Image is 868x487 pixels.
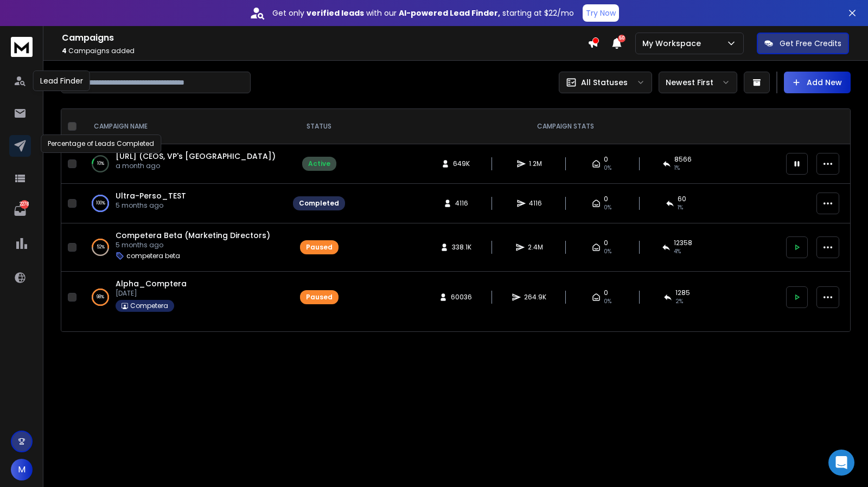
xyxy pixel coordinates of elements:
div: Open Intercom Messenger [828,450,854,476]
a: Alpha_Comptera [116,278,187,289]
span: 0% [604,247,611,256]
div: Active [308,159,330,168]
th: CAMPAIGN STATS [352,109,780,144]
p: Campaigns added [62,47,588,55]
span: 2 % [675,297,683,306]
p: [DATE] [116,289,187,298]
span: 4 % [674,247,681,256]
span: 649K [453,159,470,168]
button: M [11,459,33,480]
p: Get only with our starting at $22/mo [272,8,574,18]
p: competera beta [126,252,180,260]
span: 0 [604,289,608,297]
span: 60036 [451,293,472,302]
td: 10%[URL] (CEOS, VP's [GEOGRAPHIC_DATA])a month ago [81,144,286,184]
strong: verified leads [307,8,364,18]
p: 52 % [97,242,105,253]
span: 1 % [678,203,683,212]
a: Competera Beta (Marketing Directors) [116,230,270,241]
span: 0 [604,239,608,247]
span: 1 % [674,164,680,172]
span: 12358 [674,239,692,247]
th: CAMPAIGN NAME [81,109,286,144]
span: 60 [678,195,686,203]
div: Paused [306,293,333,302]
button: Add New [784,72,851,93]
div: Paused [306,243,333,252]
span: 50 [618,35,626,42]
span: 1.2M [529,159,542,168]
span: 338.1K [452,243,471,252]
span: 0 [604,155,608,164]
th: STATUS [286,109,352,144]
button: Get Free Credits [757,33,849,54]
p: a month ago [116,162,276,170]
td: 98%Alpha_Comptera[DATE]Competera [81,272,286,323]
button: Try Now [583,4,619,22]
div: Percentage of Leads Completed [41,134,161,153]
button: Newest First [659,72,737,93]
p: 5 months ago [116,241,270,249]
h1: Campaigns [62,31,588,44]
p: 98 % [97,292,104,303]
td: 52%Competera Beta (Marketing Directors)5 months agocompetera beta [81,223,286,272]
p: 100 % [96,198,105,209]
span: 0% [604,297,611,306]
span: 4116 [455,199,468,208]
a: [URL] (CEOS, VP's [GEOGRAPHIC_DATA]) [116,151,276,162]
p: 2278 [20,200,29,209]
a: 2278 [9,200,31,222]
div: Completed [299,199,339,208]
span: 2.4M [528,243,543,252]
p: Try Now [586,8,616,18]
span: 1285 [675,289,690,297]
td: 100%Ultra-Perso_TEST5 months ago [81,184,286,223]
p: All Statuses [581,77,628,88]
div: Lead Finder [33,71,90,91]
span: 0 [604,195,608,203]
span: 4116 [529,199,542,208]
p: My Workspace [642,38,705,49]
span: 264.9K [524,293,546,302]
p: Get Free Credits [780,38,841,49]
p: 5 months ago [116,201,186,210]
p: Competera [130,302,168,310]
span: 0% [604,164,611,172]
span: 4 [62,46,67,55]
a: Ultra-Perso_TEST [116,190,186,201]
strong: AI-powered Lead Finder, [399,8,500,18]
img: logo [11,37,33,57]
span: 8566 [674,155,692,164]
span: 0% [604,203,611,212]
p: 10 % [97,158,104,169]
